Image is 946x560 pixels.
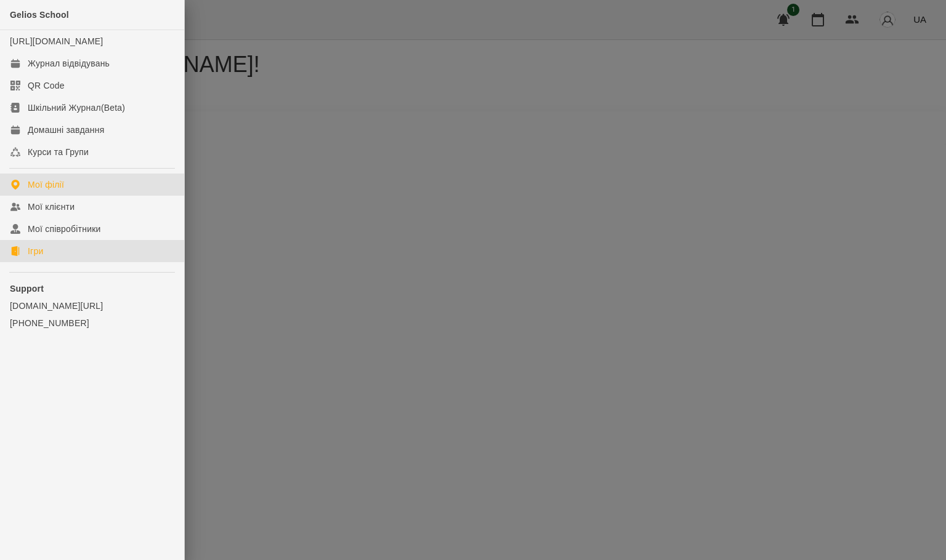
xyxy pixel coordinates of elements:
span: Gelios School [10,10,69,20]
div: QR Code [28,79,65,92]
div: Шкільний Журнал(Beta) [28,102,125,114]
div: Мої співробітники [28,223,101,235]
div: Мої клієнти [28,201,75,213]
div: Мої філії [28,178,64,191]
div: Курси та Групи [28,146,89,158]
div: Домашні завдання [28,124,104,136]
a: [URL][DOMAIN_NAME] [10,36,103,46]
p: Support [10,282,174,295]
a: [DOMAIN_NAME][URL] [10,300,174,312]
div: Ігри [28,245,43,257]
a: [PHONE_NUMBER] [10,317,174,329]
div: Журнал відвідувань [28,57,110,70]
